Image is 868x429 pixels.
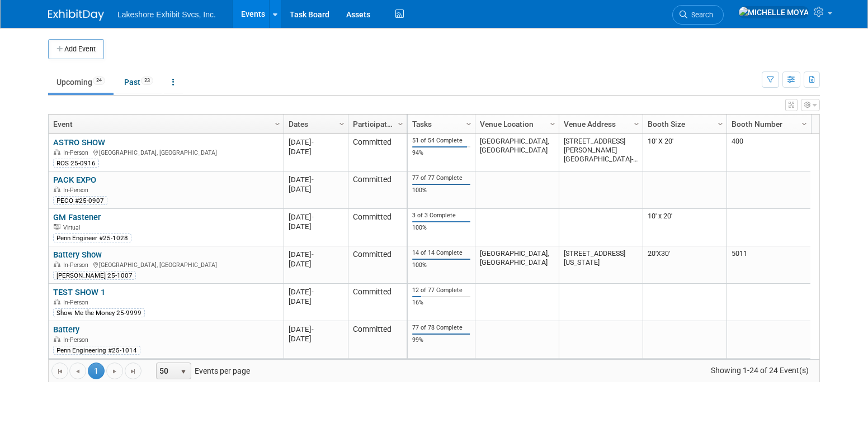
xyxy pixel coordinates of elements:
[648,115,719,134] a: Booth Size
[53,287,105,297] a: TEST SHOW 1
[116,71,162,93] a: Past23
[53,271,136,280] div: [PERSON_NAME] 25-1007
[289,212,343,222] div: [DATE]
[716,120,725,128] span: Column Settings
[412,224,471,232] div: 100%
[412,336,471,344] div: 99%
[63,149,92,156] span: In-Person
[480,115,551,134] a: Venue Location
[348,284,407,321] td: Committed
[48,71,114,93] a: Upcoming24
[273,120,282,128] span: Column Settings
[548,120,557,128] span: Column Settings
[412,115,468,134] a: Tasks
[643,359,727,401] td: 10' x 40'
[69,363,86,379] a: Go to the previous page
[412,187,471,194] div: 100%
[412,174,471,182] div: 77 of 77 Complete
[53,212,101,222] a: GM Fastener
[727,134,810,171] td: 400
[272,115,284,131] a: Column Settings
[559,246,643,284] td: [STREET_ADDRESS][US_STATE]
[53,196,107,205] div: PECO #25-0907
[559,134,643,171] td: [STREET_ADDRESS][PERSON_NAME] [GEOGRAPHIC_DATA]-3118
[475,359,559,401] td: [GEOGRAPHIC_DATA], [GEOGRAPHIC_DATA]
[63,261,92,269] span: In-Person
[129,367,138,376] span: Go to the last page
[738,6,809,18] img: MICHELLE MOYA
[336,115,348,131] a: Column Settings
[412,287,471,294] div: 12 of 77 Complete
[53,159,99,168] div: ROS 25-0916
[348,171,407,209] td: Committed
[53,147,279,157] div: [GEOGRAPHIC_DATA], [GEOGRAPHIC_DATA]
[48,39,104,59] button: Add Event
[289,325,343,334] div: [DATE]
[643,209,727,246] td: 10' x 20'
[475,246,559,284] td: [GEOGRAPHIC_DATA], [GEOGRAPHIC_DATA]
[312,175,314,184] span: -
[348,246,407,284] td: Committed
[53,260,279,269] div: [GEOGRAPHIC_DATA], [GEOGRAPHIC_DATA]
[312,213,314,221] span: -
[53,308,145,317] div: Show Me the Money 25-9999
[412,324,471,332] div: 77 of 78 Complete
[412,149,471,157] div: 94%
[632,120,641,128] span: Column Settings
[800,120,809,128] span: Column Settings
[51,363,68,379] a: Go to the first page
[289,287,343,297] div: [DATE]
[88,363,105,379] span: 1
[54,261,60,267] img: In-Person Event
[73,367,82,376] span: Go to the previous page
[312,288,314,296] span: -
[727,246,810,284] td: 5011
[799,115,811,131] a: Column Settings
[715,115,727,131] a: Column Settings
[412,212,471,220] div: 3 of 3 Complete
[289,250,343,259] div: [DATE]
[289,147,343,156] div: [DATE]
[289,115,341,134] a: Dates
[312,138,314,146] span: -
[289,222,343,231] div: [DATE]
[348,209,407,246] td: Committed
[463,115,475,131] a: Column Settings
[289,334,343,344] div: [DATE]
[53,325,79,335] a: Battery
[412,299,471,307] div: 16%
[117,10,216,19] span: Lakeshore Exhibit Svcs, Inc.
[631,115,643,131] a: Column Settings
[412,249,471,257] div: 14 of 14 Complete
[732,115,803,134] a: Booth Number
[643,246,727,284] td: 20'X30'
[110,367,119,376] span: Go to the next page
[125,363,141,379] a: Go to the last page
[289,297,343,306] div: [DATE]
[53,233,131,242] div: Penn Engineer #25-1028
[412,137,471,145] div: 51 of 54 Complete
[289,184,343,194] div: [DATE]
[464,120,473,128] span: Column Settings
[353,115,399,134] a: Participation
[475,134,559,171] td: [GEOGRAPHIC_DATA], [GEOGRAPHIC_DATA]
[179,368,188,376] span: select
[53,250,102,260] a: Battery Show
[54,336,60,342] img: In-Person Event
[643,134,727,171] td: 10' X 20'
[48,9,104,21] img: ExhibitDay
[564,115,635,134] a: Venue Address
[396,120,405,128] span: Column Settings
[672,5,724,25] a: Search
[53,115,276,134] a: Event
[157,363,176,379] span: 50
[54,187,60,192] img: In-Person Event
[63,187,92,194] span: In-Person
[289,175,343,184] div: [DATE]
[55,367,64,376] span: Go to the first page
[547,115,559,131] a: Column Settings
[289,259,343,269] div: [DATE]
[348,359,407,401] td: Committed
[93,77,105,85] span: 24
[348,321,407,359] td: Committed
